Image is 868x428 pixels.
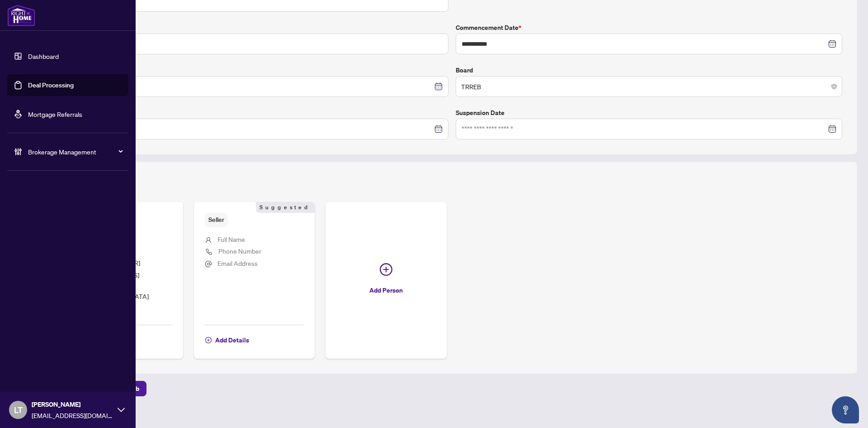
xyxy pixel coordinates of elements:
[217,235,245,243] span: Full Name
[32,410,113,420] span: [EMAIL_ADDRESS][DOMAIN_NAME]
[28,147,122,157] span: Brokerage Management
[7,5,35,26] img: logo
[32,399,113,409] span: [PERSON_NAME]
[62,23,448,33] label: Unit/Lot Number
[831,84,837,89] span: close-circle
[217,259,258,267] span: Email Address
[832,396,859,423] button: Open asap
[28,110,82,118] a: Mortgage Referrals
[205,332,250,348] button: Add Details
[456,65,842,75] label: Board
[205,213,228,227] span: Seller
[215,333,249,347] span: Add Details
[456,23,842,33] label: Commencement Date
[456,108,842,118] label: Suspension Date
[218,247,261,255] span: Phone Number
[62,65,448,75] label: Expiry Date
[325,202,447,359] button: Add Person
[62,108,448,118] label: Cancellation Date
[28,81,74,89] a: Deal Processing
[28,52,59,60] a: Dashboard
[14,404,23,416] span: LT
[205,337,212,343] span: plus-circle
[461,78,837,95] span: TRREB
[369,283,403,298] span: Add Person
[256,202,315,213] span: Suggested
[380,263,392,276] span: plus-circle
